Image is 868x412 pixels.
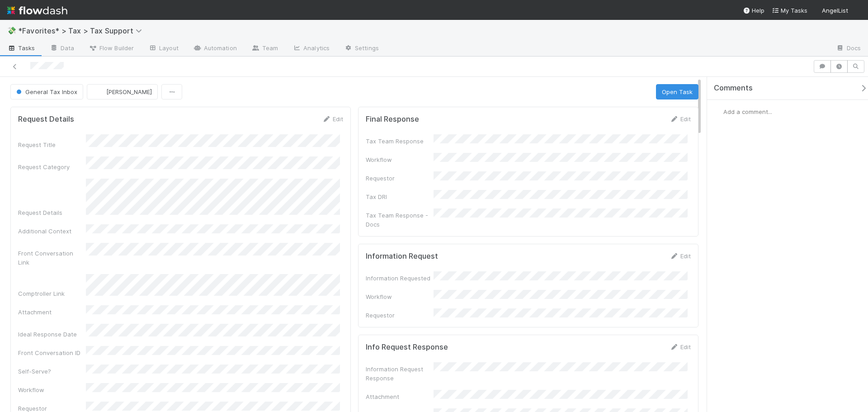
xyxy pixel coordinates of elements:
span: General Tax Inbox [14,88,77,95]
div: Requestor [366,311,434,320]
span: *Favorites* > Tax > Tax Support [18,26,146,35]
span: [PERSON_NAME] [106,88,152,95]
a: Settings [337,42,386,56]
div: Tax DRI [366,192,434,201]
a: Data [42,42,81,56]
div: Tax Team Response [366,137,434,146]
span: Comments [714,84,753,93]
a: Edit [670,115,691,123]
span: My Tasks [772,7,807,14]
img: logo-inverted-e16ddd16eac7371096b0.svg [7,3,67,18]
span: Flow Builder [89,43,134,52]
div: Ideal Response Date [18,330,86,339]
span: AngelList [822,7,848,14]
div: Front Conversation ID [18,348,86,357]
a: Flow Builder [81,42,141,56]
h5: Final Response [366,115,419,124]
div: Workflow [366,155,434,164]
div: Workflow [366,292,434,301]
div: Help [743,6,764,15]
div: Requestor [366,174,434,183]
button: General Tax Inbox [10,84,83,99]
div: Attachment [366,392,434,401]
div: Information Request Response [366,365,434,383]
div: Request Title [18,140,86,149]
div: Additional Context [18,227,86,236]
img: avatar_37569647-1c78-4889-accf-88c08d42a236.png [852,6,861,15]
a: Analytics [285,42,337,56]
span: 💸 [7,27,16,34]
div: Comptroller Link [18,289,86,298]
div: Request Category [18,162,86,171]
h5: Info Request Response [366,343,448,352]
img: avatar_cfa6ccaa-c7d9-46b3-b608-2ec56ecf97ad.png [94,87,104,96]
div: Attachment [18,308,86,317]
div: Request Details [18,208,86,217]
a: Team [244,42,285,56]
a: Layout [141,42,186,56]
span: Add a comment... [723,108,772,115]
a: Docs [829,42,868,56]
a: Edit [670,343,691,350]
div: Workflow [18,385,86,394]
div: Self-Serve? [18,367,86,376]
div: Tax Team Response - Docs [366,211,434,229]
img: avatar_37569647-1c78-4889-accf-88c08d42a236.png [714,107,723,116]
span: Tasks [7,43,35,52]
a: Automation [186,42,244,56]
h5: Request Details [18,115,74,124]
button: Open Task [656,84,698,99]
button: [PERSON_NAME] [87,84,158,99]
h5: Information Request [366,252,438,261]
div: Front Conversation Link [18,249,86,267]
a: Edit [670,252,691,260]
a: My Tasks [772,6,807,15]
div: Information Requested [366,274,434,283]
a: Edit [322,115,343,123]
